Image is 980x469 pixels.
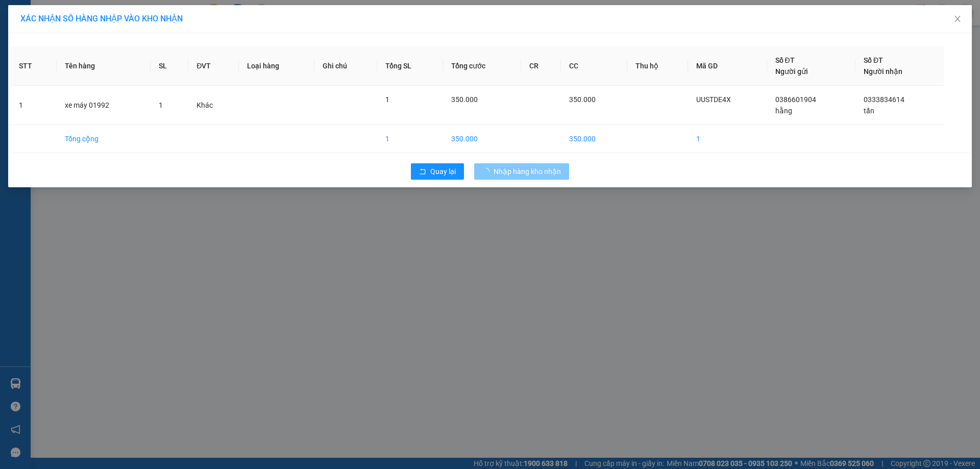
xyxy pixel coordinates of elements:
span: Nhập hàng kho nhận [494,166,561,177]
th: ĐVT [188,46,239,86]
td: Tổng cộng [57,125,151,153]
th: SL [151,46,188,86]
th: STT [11,46,57,86]
span: 1 [159,101,163,109]
span: Người nhận [864,67,902,76]
span: XÁC NHẬN SỐ HÀNG NHẬP VÀO KHO NHẬN [20,14,183,23]
button: rollbackQuay lại [411,163,464,180]
span: 350.000 [451,95,478,104]
span: hằng [775,107,792,115]
th: Loại hàng [239,46,314,86]
th: Tổng SL [377,46,443,86]
td: 350.000 [561,125,627,153]
td: 1 [11,86,57,125]
span: UUSTDE4X [696,95,731,104]
th: CC [561,46,627,86]
span: 0386601904 [775,95,816,104]
span: rollback [419,168,426,176]
span: tấn [864,107,874,115]
th: Thu hộ [627,46,688,86]
span: loading [482,168,494,175]
td: 1 [377,125,443,153]
button: Nhập hàng kho nhận [474,163,569,180]
span: 0333834614 [864,95,904,104]
td: xe máy 01992 [57,86,151,125]
td: 1 [688,125,767,153]
span: Quay lại [430,166,456,177]
span: close [953,15,962,23]
td: 350.000 [443,125,521,153]
th: Mã GD [688,46,767,86]
span: Số ĐT [864,56,883,64]
td: Khác [188,86,239,125]
th: CR [521,46,560,86]
th: Tổng cước [443,46,521,86]
span: 1 [385,95,389,104]
th: Tên hàng [57,46,151,86]
span: Số ĐT [775,56,795,64]
th: Ghi chú [314,46,378,86]
span: 350.000 [569,95,596,104]
button: Close [943,5,972,34]
span: Người gửi [775,67,808,76]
